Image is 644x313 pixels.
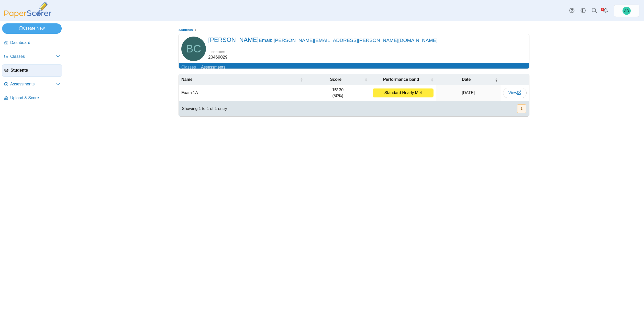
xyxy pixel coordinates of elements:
[10,54,56,59] span: Classes
[10,40,60,46] span: Dashboard
[430,77,434,82] span: Performance band : Activate to sort
[2,2,53,18] img: PaperScorer
[517,104,526,113] nav: pagination
[495,77,498,82] span: Date : Activate to invert sorting
[186,43,201,54] span: Brooke Crawford
[208,36,438,43] span: [PERSON_NAME]
[10,68,60,73] span: Students
[373,88,434,97] div: Standard Nearly Met
[2,14,53,18] a: PaperScorer
[306,85,370,101] td: / 30 (50%)
[181,77,299,82] span: Name
[2,51,62,63] a: Classes
[179,85,306,101] td: Exam 1A
[179,63,198,72] a: Classes
[614,5,639,17] a: Andrew Doust
[198,63,228,72] a: Assessments
[462,91,475,95] time: Sep 12, 2025 at 1:44 PM
[300,77,303,82] span: Name : Activate to sort
[179,101,227,116] div: Showing 1 to 1 of 1 entry
[177,27,194,33] a: Students
[179,28,193,32] span: Students
[364,77,368,82] span: Score : Activate to sort
[208,54,228,60] dd: 20469029
[10,95,60,101] span: Upload & Score
[332,88,337,92] b: 15
[503,88,527,98] a: View
[208,49,228,54] dt: Identifier:
[308,77,363,82] span: Score
[2,64,62,77] a: Students
[2,92,62,104] a: Upload & Score
[624,9,629,13] span: Andrew Doust
[508,91,521,95] span: View
[259,38,437,43] small: Email: [PERSON_NAME][EMAIL_ADDRESS][PERSON_NAME][DOMAIN_NAME]
[2,78,62,91] a: Assessments
[517,104,526,113] button: 1
[439,77,494,82] span: Date
[10,81,56,87] span: Assessments
[623,7,631,15] span: Andrew Doust
[2,37,62,49] a: Dashboard
[600,5,611,16] a: Alerts
[2,23,62,33] a: Create New
[373,77,429,82] span: Performance band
